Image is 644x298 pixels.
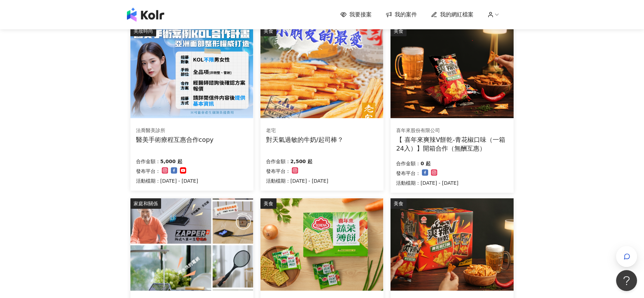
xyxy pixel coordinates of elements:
div: 喜年來股份有限公司 [396,127,508,134]
p: 0 起 [421,159,431,168]
p: 2,500 起 [290,157,312,166]
p: 發布平台： [396,169,421,177]
div: 法喬醫美診所 [136,127,214,134]
p: 活動檔期：[DATE] - [DATE] [136,177,198,185]
span: 我要接案 [349,11,372,18]
img: 喜年來蔬菜薄餅 1040g (3片x52包入 [260,198,383,291]
span: 我的案件 [395,11,417,18]
a: 我的網紅檔案 [431,11,473,18]
div: 老宅 [266,127,343,134]
p: 合作金額： [266,157,290,166]
p: 活動檔期：[DATE] - [DATE] [266,177,328,185]
div: 醫美手術療程互惠合作copy [136,135,214,144]
div: 【 喜年來爽辣V餅乾-青花椒口味（一箱24入）】開箱合作（無酬互惠） [396,135,508,153]
div: 對天氣過敏的牛奶/起司棒？ [266,135,343,144]
div: 美食 [391,26,407,36]
div: 美食 [391,198,407,209]
img: 老宅牛奶棒/老宅起司棒 [260,26,383,118]
div: 美妝時尚 [130,26,156,36]
a: 我要接案 [340,11,372,18]
p: 5,000 起 [160,157,182,166]
p: 發布平台： [266,167,290,175]
iframe: Help Scout Beacon - Open [616,270,637,291]
p: 發布平台： [136,167,160,175]
div: 家庭和關係 [130,198,161,209]
img: 喜年來爽辣V餅乾-青花椒口味1080g (54gx20包入) [391,198,513,291]
p: 合作金額： [396,159,421,168]
img: 眼袋、隆鼻、隆乳、抽脂、墊下巴 [130,26,253,118]
span: 我的網紅檔案 [440,11,473,18]
img: logo [127,8,164,22]
div: 美食 [260,26,276,36]
img: 喜年來爽辣V餅乾-青花椒口味（一箱24入） [391,26,513,118]
p: 活動檔期：[DATE] - [DATE] [396,179,459,187]
div: 美食 [260,198,276,209]
a: 我的案件 [386,11,417,18]
img: ZAPPER+阿媽ㄟ第一支電蠅拍專案定調 [130,198,253,291]
p: 合作金額： [136,157,160,166]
